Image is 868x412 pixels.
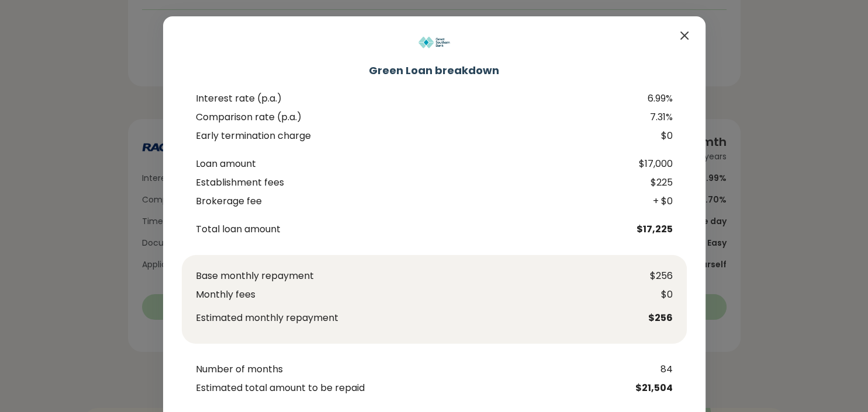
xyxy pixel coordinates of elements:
[196,194,628,208] span: Brokerage fee
[628,381,687,395] span: $21,504
[628,157,687,171] span: $17,000
[196,110,628,124] span: Comparison rate (p.a.)
[628,129,687,143] span: $0
[182,63,687,78] h2: Green Loan breakdown
[196,176,628,190] span: Establishment fees
[196,381,628,395] span: Estimated total amount to be repaid
[196,222,628,236] span: Total loan amount
[628,194,687,208] span: + $0
[614,288,673,302] span: $0
[196,269,614,283] span: Base monthly repayment
[196,157,628,171] span: Loan amount
[393,30,475,54] img: Lender Logo
[196,362,628,376] span: Number of months
[628,110,687,124] span: 7.31%
[614,311,673,325] span: $256
[614,269,673,283] span: $256
[628,362,687,376] span: 84
[196,311,614,325] span: Estimated monthly repayment
[677,28,691,43] button: Close
[196,92,628,106] span: Interest rate (p.a.)
[628,222,687,236] span: $17,225
[196,129,628,143] span: Early termination charge
[628,176,687,190] span: $225
[628,92,687,106] span: 6.99%
[196,288,614,302] span: Monthly fees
